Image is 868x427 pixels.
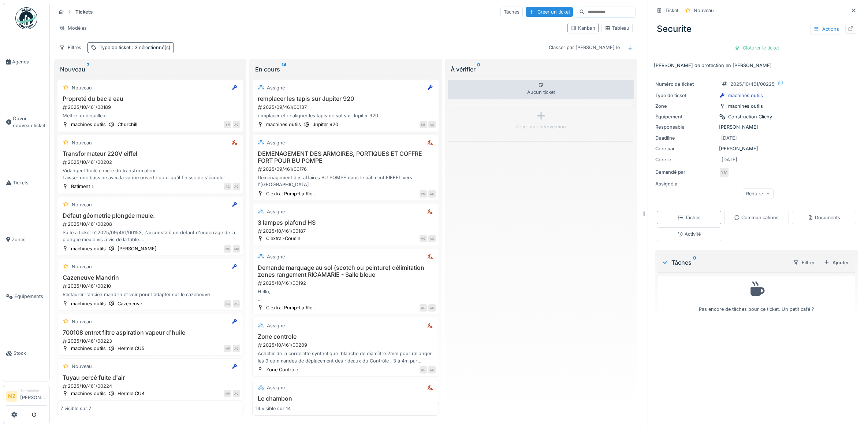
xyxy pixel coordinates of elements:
div: Assigné [267,139,285,146]
div: AG [233,300,240,308]
div: Tâches [678,214,701,221]
div: [DATE] [721,135,737,141]
div: Nouveau [72,84,92,91]
div: Zone Contrôle [266,366,298,373]
div: [DATE] [722,156,737,163]
sup: 14 [282,65,286,74]
a: Stock [3,325,49,382]
div: Hello, suite au tour terrain, il faudrait délimiter les zones de rangement de la femme de ménage,... [256,288,435,302]
h3: Transformateur 220V eiffel [60,150,240,157]
div: AG [428,304,436,312]
h3: DEMENAGEMENT DES ARMOIRES, PORTIQUES ET COFFRE FORT POUR BU POMPE [256,150,435,164]
div: Technicien [20,388,46,394]
div: YM [224,121,231,128]
div: Assigné [267,322,285,329]
a: Tickets [3,154,49,211]
div: Nouveau [694,7,714,14]
div: AG [233,345,240,352]
div: Filtres [56,42,85,53]
div: Restaurer l'ancien mandrin et voir pour l'adapter sur le cazeneuve [60,291,240,298]
div: Cazeneuve [118,300,142,307]
div: Classer par [PERSON_NAME] le [545,42,623,53]
div: Nouveau [72,318,92,325]
div: Tableau [605,25,629,32]
div: Type de ticket [100,44,171,51]
div: Aucun ticket [448,80,634,99]
div: Documents [808,214,840,221]
h3: Propreté du bac a eau [60,95,240,102]
div: machines outils [71,245,106,252]
span: Stock [14,350,46,357]
div: Deadline [655,135,716,141]
div: machines outils [728,103,763,110]
div: 2025/10/461/00192 [257,280,435,287]
li: [PERSON_NAME] [20,388,46,404]
div: Numéro de ticket [655,81,716,88]
div: Batiment L [71,183,94,190]
div: 2025/09/461/00137 [257,104,435,111]
div: Communications [734,214,779,221]
div: Créé le [655,156,716,163]
div: AG [224,300,231,308]
div: remplacer et re aligner les tapis de sol sur Jupiter 920 [256,112,435,119]
div: Déménagement des affaires BU POMPE dans le bâtiment EIFFEL vers l'[GEOGRAPHIC_DATA] [256,174,435,188]
div: Type de ticket [655,92,716,99]
div: Suite à ticket n°2025/09/461/00153, j'ai constaté un défaut d'équerrage de la plongée meule vis à... [60,229,240,243]
div: En cours [255,65,436,74]
div: Mettre un desuilleur [60,112,240,119]
h3: Cazeneuve Mandrin [60,274,240,281]
div: Créer une intervention [516,123,566,130]
div: Kanban [571,25,595,32]
div: AG [233,390,240,397]
div: Hermle CU5 [118,345,145,352]
div: Clextral Pump-La Ric... [266,190,317,197]
div: AG [428,235,436,242]
div: Acheter de la cordelette synthétique blanche de diamètre 2mm pour rallonger les 9 commandes de dé... [256,350,435,364]
div: AG [428,121,436,128]
div: 2025/10/461/00189 [62,104,240,111]
div: Modèles [56,23,90,33]
div: 2025/10/461/00223 [62,338,240,345]
div: AG [233,183,240,190]
strong: Tickets [72,8,96,15]
div: Assigné à [655,180,716,187]
div: Assigné [267,384,285,391]
div: Jupiter 920 [313,121,338,128]
img: Badge_color-CXgf-gQk.svg [15,7,37,29]
div: PM [420,190,427,198]
h3: Défaut géometrie plongée meule. [60,212,240,219]
div: AC [420,304,427,312]
div: 14 visible sur 14 [256,405,291,412]
li: MZ [6,391,17,402]
h3: Demande marquage au sol (scotch ou peinture) délimitation zones rangement RICAMARIE - Salle bleue [256,264,435,278]
div: Responsable [655,124,716,130]
div: Tâches [661,258,787,267]
sup: 0 [477,65,480,74]
div: Vidanger l'huile entière du transformateur Laisser une bassine avec la vanne ouverte pour qu'il f... [60,167,240,181]
div: [PERSON_NAME] [655,145,858,152]
div: 2025/10/461/00208 [62,221,240,228]
span: Agenda [12,58,46,65]
sup: 0 [693,258,696,267]
div: AG [420,366,427,373]
span: Tickets [13,179,46,186]
span: : 3 sélectionné(s) [130,45,171,50]
div: Clextral-Cousin [266,235,301,242]
div: 2025/10/461/00187 [257,228,435,235]
div: AG [428,190,436,198]
div: Tâches [500,7,523,17]
div: [PERSON_NAME] [118,245,157,252]
div: 2025/10/461/00202 [62,159,240,166]
div: 2025/09/461/00176 [257,166,435,173]
div: SH [420,121,427,128]
p: [PERSON_NAME] de protection en [PERSON_NAME] [654,62,859,69]
div: machines outils [71,390,106,397]
div: Créer un ticket [526,7,573,17]
h3: Zone controle [256,333,435,340]
div: MP [224,345,231,352]
span: Zones [12,236,46,243]
div: 2025/10/461/00209 [257,342,435,349]
div: machines outils [71,345,106,352]
h3: 700108 entret filtre aspiration vapeur d'huile [60,329,240,336]
div: 2025/10/461/00210 [62,283,240,290]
